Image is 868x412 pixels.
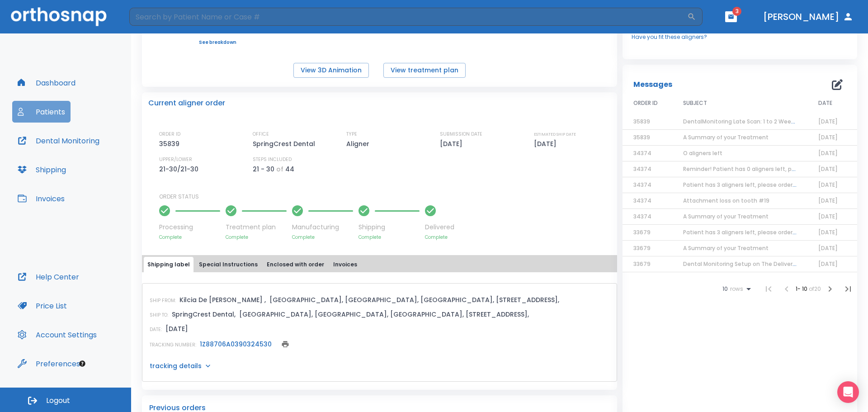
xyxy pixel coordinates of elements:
[165,323,188,334] p: [DATE]
[239,309,529,320] p: [GEOGRAPHIC_DATA], [GEOGRAPHIC_DATA], [GEOGRAPHIC_DATA], [STREET_ADDRESS],
[683,197,769,204] span: Attachment loss on tooth #19
[809,285,821,293] span: of 20
[226,234,287,241] p: Complete
[633,79,672,90] p: Messages
[12,72,81,94] button: Dashboard
[150,326,162,334] p: DATE:
[12,101,71,123] button: Patients
[12,324,102,346] button: Account Settings
[12,130,105,152] button: Dental Monitoring
[818,99,832,107] span: DATE
[633,165,651,173] span: 34374
[253,138,318,149] p: SpringCrest Dental
[683,118,831,125] span: DentalMonitoring Late Scan: 1 to 2 Weeks Notification
[818,149,838,157] span: [DATE]
[818,244,838,252] span: [DATE]
[159,164,202,175] p: 21-30/21-30
[159,156,192,164] p: UPPER/LOWER
[425,223,454,232] p: Delivered
[359,223,420,232] p: Shipping
[159,138,183,149] p: 35839
[818,228,838,236] span: [DATE]
[253,164,274,175] p: 21 - 30
[818,165,838,173] span: [DATE]
[226,223,287,232] p: Treatment plan
[12,295,72,317] button: Price List
[633,181,651,189] span: 34374
[150,361,202,370] p: tracking details
[818,181,838,189] span: [DATE]
[796,285,809,293] span: 1 - 10
[172,309,236,320] p: SpringCrest Dental,
[293,63,369,78] button: View 3D Animation
[46,396,70,406] span: Logout
[12,188,70,209] button: Invoices
[818,197,838,204] span: [DATE]
[683,213,769,220] span: A Summary of your Treatment
[683,165,849,173] span: Reminder! Patient has 0 aligners left, please order next set!
[195,257,261,272] button: Special Instructions
[633,149,651,157] span: 34374
[818,118,838,125] span: [DATE]
[253,156,292,164] p: STEPS INCLUDED
[818,213,838,220] span: [DATE]
[632,33,848,41] a: Have you fit these aligners?
[285,164,294,175] p: 44
[144,257,193,272] button: Shipping label
[818,260,838,268] span: [DATE]
[12,353,85,374] button: Preferences
[818,133,838,141] span: [DATE]
[179,294,266,305] p: Kilcia De [PERSON_NAME] ,
[440,130,482,138] p: SUBMISSION DATE
[633,118,650,125] span: 35839
[633,228,651,236] span: 33679
[263,257,328,272] button: Enclosed with order
[683,149,722,157] span: O aligners left
[534,130,576,138] p: ESTIMATED SHIP DATE
[683,133,769,141] span: A Summary of your Treatment
[150,297,176,305] p: SHIP FROM:
[633,197,651,204] span: 34374
[148,98,225,109] p: Current aligner order
[633,99,658,107] span: ORDER ID
[292,234,353,241] p: Complete
[199,40,246,45] a: See breakdown
[633,260,651,268] span: 33679
[200,340,272,349] a: 1Z88706A0390324530
[683,99,707,107] span: SUBJECT
[359,234,420,241] p: Complete
[759,9,857,25] button: [PERSON_NAME]
[279,338,292,350] button: print
[633,133,650,141] span: 35839
[276,164,283,175] p: of
[683,260,808,268] span: Dental Monitoring Setup on The Delivery Day
[683,181,819,189] span: Patient has 3 aligners left, please order next set!
[144,257,615,272] div: tabs
[534,138,560,149] p: [DATE]
[425,234,454,241] p: Complete
[330,257,361,272] button: Invoices
[78,360,86,368] div: Tooltip anchor
[346,130,357,138] p: TYPE
[383,63,466,78] button: View treatment plan
[732,7,741,16] span: 3
[129,8,687,26] input: Search by Patient Name or Case #
[269,294,559,305] p: [GEOGRAPHIC_DATA], [GEOGRAPHIC_DATA], [GEOGRAPHIC_DATA], [STREET_ADDRESS],
[633,244,651,252] span: 33679
[683,244,769,252] span: A Summary of your Treatment
[837,381,859,403] div: Open Intercom Messenger
[12,159,71,180] button: Shipping
[633,213,651,220] span: 34374
[150,311,168,319] p: SHIP TO:
[11,7,107,26] img: Orthosnap
[12,266,85,288] button: Help Center
[159,234,220,241] p: Complete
